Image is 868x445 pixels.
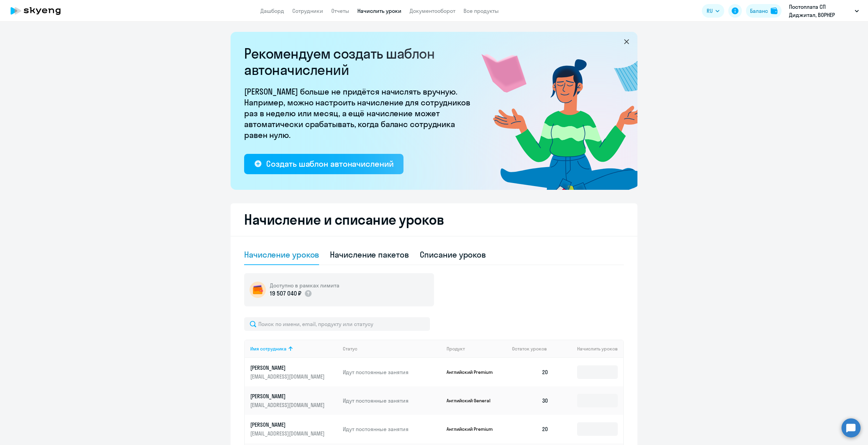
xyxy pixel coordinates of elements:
button: RU [702,4,724,18]
p: [EMAIL_ADDRESS][DOMAIN_NAME] [250,401,326,409]
h2: Рекомендуем создать шаблон автоначислений [244,45,475,78]
div: Продукт [447,346,507,352]
h5: Доступно в рамках лимита [270,282,339,289]
p: Идут постоянные занятия [343,397,441,404]
a: Отчеты [331,7,349,14]
p: Постоплата СП Диджитал, ВОРНЕР МЬЮЗИК, ООО [789,3,852,19]
p: 19 507 040 ₽ [270,289,301,298]
div: Начисление пакетов [330,249,409,260]
button: Постоплата СП Диджитал, ВОРНЕР МЬЮЗИК, ООО [786,3,862,19]
p: Английский Premium [447,369,497,375]
div: Баланс [750,7,768,15]
div: Продукт [447,346,465,352]
p: Идут постоянные занятия [343,368,441,376]
a: Начислить уроки [357,7,401,14]
input: Поиск по имени, email, продукту или статусу [244,317,430,331]
p: [PERSON_NAME] больше не придётся начислять вручную. Например, можно настроить начисление для сотр... [244,86,475,140]
div: Создать шаблон автоначислений [266,158,393,169]
div: Начисление уроков [244,249,319,260]
button: Создать шаблон автоначислений [244,154,403,174]
h2: Начисление и списание уроков [244,211,624,228]
div: Списание уроков [420,249,486,260]
p: [PERSON_NAME] [250,392,326,400]
span: Остаток уроков [512,346,547,352]
p: Английский General [447,398,497,404]
a: [PERSON_NAME][EMAIL_ADDRESS][DOMAIN_NAME] [250,421,337,437]
p: [EMAIL_ADDRESS][DOMAIN_NAME] [250,430,326,437]
div: Статус [343,346,441,352]
p: Английский Premium [447,426,497,432]
div: Имя сотрудника [250,346,287,352]
p: [EMAIL_ADDRESS][DOMAIN_NAME] [250,373,326,380]
div: Остаток уроков [512,346,554,352]
p: [PERSON_NAME] [250,364,326,371]
td: 20 [507,415,554,443]
a: [PERSON_NAME][EMAIL_ADDRESS][DOMAIN_NAME] [250,392,337,409]
div: Имя сотрудника [250,346,337,352]
div: Статус [343,346,357,352]
td: 30 [507,386,554,415]
th: Начислить уроков [554,340,623,358]
button: Балансbalance [746,4,782,18]
a: Документооборот [410,7,455,14]
img: wallet-circle.png [250,282,266,298]
a: Сотрудники [292,7,323,14]
img: balance [771,7,777,14]
a: [PERSON_NAME][EMAIL_ADDRESS][DOMAIN_NAME] [250,364,337,380]
a: Все продукты [463,7,499,14]
span: RU [707,7,713,15]
td: 20 [507,358,554,386]
a: Дашборд [260,7,284,14]
p: Идут постоянные занятия [343,425,441,433]
p: [PERSON_NAME] [250,421,326,428]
